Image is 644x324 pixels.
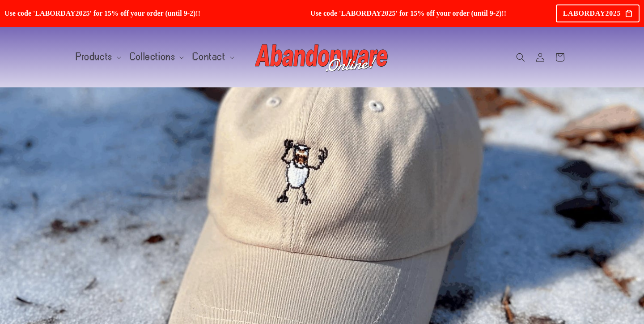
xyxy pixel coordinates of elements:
span: Use code 'LABORDAY2025' for 15% off your order (until 9-2)!! [4,9,299,17]
img: Abandonware [255,39,389,75]
summary: Search [511,48,530,67]
summary: Collections [125,48,188,66]
div: LABORDAY2025 [556,4,640,22]
span: Use code 'LABORDAY2025' for 15% off your order (until 9-2)!! [310,9,605,17]
span: Collections [130,53,176,61]
summary: Contact [187,48,237,66]
a: Abandonware [252,36,393,78]
span: Contact [193,53,225,61]
span: Products [76,53,113,61]
summary: Products [71,48,125,66]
